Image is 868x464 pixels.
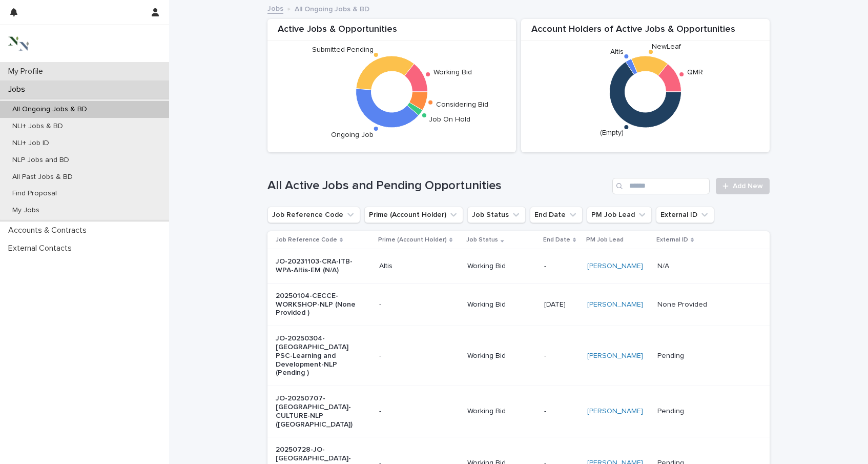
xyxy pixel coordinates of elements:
[610,48,624,55] text: Altis
[467,300,535,309] p: Working Bid
[379,262,460,271] p: Altis
[466,234,498,246] p: Job Status
[544,407,579,416] p: -
[687,69,703,76] text: QMR
[379,352,460,360] p: -
[587,352,643,360] a: [PERSON_NAME]
[4,226,95,235] p: Accounts & Contracts
[276,257,361,275] p: JO-20231103-CRA-ITB-WPA-Altis-EM (N/A)
[267,326,770,386] tr: JO-20250304-[GEOGRAPHIC_DATA] PSC-Learning and Development-NLP (Pending )-Working Bid-[PERSON_NAM...
[716,178,770,194] a: Add New
[4,139,57,148] p: NLI+ Job ID
[364,207,463,223] button: Prime (Account Holder)
[267,207,360,223] button: Job Reference Code
[4,244,80,253] p: External Contacts
[267,386,770,437] tr: JO-20250707-[GEOGRAPHIC_DATA]-CULTURE-NLP ([GEOGRAPHIC_DATA])-Working Bid-[PERSON_NAME] PendingPe...
[544,352,579,360] p: -
[657,298,709,309] p: None Provided
[379,300,460,309] p: -
[656,207,714,223] button: External ID
[276,334,361,377] p: JO-20250304-[GEOGRAPHIC_DATA] PSC-Learning and Development-NLP (Pending )
[600,130,624,137] text: (Empty)
[331,131,374,138] text: Ongoing Job
[276,292,361,317] p: 20250104-CECCE-WORKSHOP-NLP (None Provided )
[312,47,374,54] text: Submitted-Pending
[612,178,710,194] input: Search
[276,234,337,246] p: Job Reference Code
[467,262,535,271] p: Working Bid
[467,352,535,360] p: Working Bid
[4,67,51,76] p: My Profile
[467,407,535,416] p: Working Bid
[467,207,526,223] button: Job Status
[586,234,624,246] p: PM Job Lead
[267,283,770,326] tr: 20250104-CECCE-WORKSHOP-NLP (None Provided )-Working Bid[DATE][PERSON_NAME] None ProvidedNone Pro...
[4,173,81,181] p: All Past Jobs & BD
[544,300,579,309] p: [DATE]
[4,156,77,165] p: NLP Jobs and BD
[379,407,460,416] p: -
[521,24,770,41] div: Account Holders of Active Jobs & Opportunities
[656,234,688,246] p: External ID
[587,300,643,309] a: [PERSON_NAME]
[295,3,369,14] p: All Ongoing Jobs & BD
[276,394,361,429] p: JO-20250707-[GEOGRAPHIC_DATA]-CULTURE-NLP ([GEOGRAPHIC_DATA])
[4,122,71,131] p: NLI+ Jobs & BD
[8,33,29,54] img: 3bAFpBnQQY6ys9Fa9hsD
[657,260,671,271] p: N/A
[429,116,470,123] text: Job On Hold
[4,189,65,198] p: Find Proposal
[652,43,681,50] text: NewLeaf
[543,234,570,246] p: End Date
[267,178,608,193] h1: All Active Jobs and Pending Opportunities
[657,405,686,416] p: Pending
[733,183,763,190] span: Add New
[587,407,643,416] a: [PERSON_NAME]
[587,207,652,223] button: PM Job Lead
[436,101,488,108] text: Considering Bid
[4,85,33,94] p: Jobs
[4,206,48,215] p: My Jobs
[378,234,447,246] p: Prime (Account Holder)
[267,2,283,14] a: Jobs
[4,105,95,114] p: All Ongoing Jobs & BD
[544,262,579,271] p: -
[433,69,472,76] text: Working Bid
[530,207,583,223] button: End Date
[587,262,643,271] a: [PERSON_NAME]
[657,350,686,360] p: Pending
[267,249,770,284] tr: JO-20231103-CRA-ITB-WPA-Altis-EM (N/A)AltisWorking Bid-[PERSON_NAME] N/AN/A
[267,24,516,41] div: Active Jobs & Opportunities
